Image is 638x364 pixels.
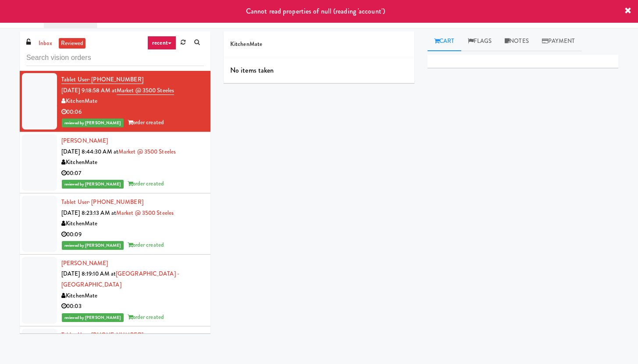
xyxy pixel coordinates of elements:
span: order created [128,179,164,188]
li: [PERSON_NAME][DATE] 8:19:10 AM at[GEOGRAPHIC_DATA] - [GEOGRAPHIC_DATA]KitchenMate00:03reviewed by... [20,255,210,327]
a: Tablet User· [PHONE_NUMBER] [61,75,143,84]
h5: KitchenMate [230,41,408,48]
a: Tablet User· [PHONE_NUMBER] [61,198,143,206]
span: Cannot read properties of null (reading 'account') [246,6,385,16]
span: reviewed by [PERSON_NAME] [62,313,124,322]
a: Flags [461,31,499,51]
li: Tablet User· [PHONE_NUMBER][DATE] 8:23:13 AM atMarket @ 3500 SteelesKitchenMate00:09reviewed by [... [20,193,210,255]
span: [DATE] 9:18:58 AM at [61,86,117,94]
span: · [PHONE_NUMBER] [89,198,143,206]
div: KitchenMate [61,218,204,229]
li: Tablet User· [PHONE_NUMBER][DATE] 9:18:58 AM atMarket @ 3500 SteelesKitchenMate00:06reviewed by [... [20,71,210,132]
div: 00:06 [61,107,204,118]
a: Cart [428,31,461,51]
a: recent [147,36,176,50]
li: [PERSON_NAME][DATE] 8:44:30 AM atMarket @ 3500 SteelesKitchenMate00:07reviewed by [PERSON_NAME]or... [20,132,210,193]
span: · [PHONE_NUMBER] [89,75,143,84]
div: KitchenMate [61,157,204,168]
a: Tablet User· [PHONE_NUMBER] [61,331,143,339]
a: inbox [36,38,54,49]
div: 00:09 [61,229,204,240]
span: reviewed by [PERSON_NAME] [62,119,124,127]
span: [DATE] 8:44:30 AM at [61,147,118,156]
div: No items taken [224,57,414,84]
span: order created [128,313,164,321]
a: [PERSON_NAME] [61,259,108,267]
a: Market @ 3500 Steeles [116,209,174,217]
a: Payment [535,31,582,51]
a: [PERSON_NAME] [61,136,108,145]
a: Market @ 3500 Steeles [117,86,174,95]
a: [GEOGRAPHIC_DATA] - [GEOGRAPHIC_DATA] [61,269,179,289]
div: 00:07 [61,168,204,179]
a: Market @ 3500 Steeles [118,147,176,156]
input: Search vision orders [26,50,204,66]
div: 00:03 [61,301,204,312]
span: · [PHONE_NUMBER] [89,331,143,339]
a: reviewed [59,38,86,49]
span: order created [128,241,164,249]
span: reviewed by [PERSON_NAME] [62,241,124,250]
div: KitchenMate [61,290,204,301]
a: Notes [498,31,535,51]
span: [DATE] 8:19:10 AM at [61,269,116,278]
span: reviewed by [PERSON_NAME] [62,180,124,189]
span: [DATE] 8:23:13 AM at [61,209,116,217]
span: order created [128,118,164,126]
div: KitchenMate [61,96,204,107]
